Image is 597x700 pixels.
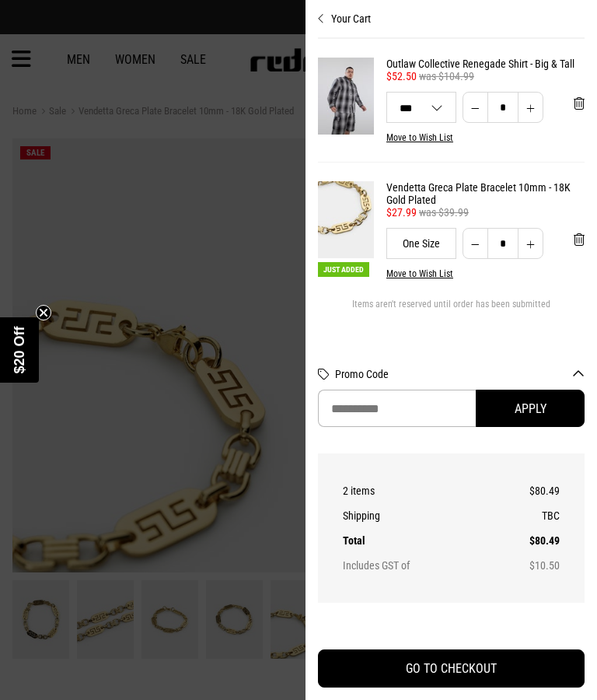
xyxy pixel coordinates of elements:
[492,503,560,528] td: TBC
[386,228,456,259] div: One Size
[487,228,518,259] input: Quantity
[561,84,597,123] button: 'Remove from cart
[343,553,492,578] th: Includes GST of
[492,528,560,553] td: $80.49
[386,181,585,206] a: Vendetta Greca Plate Bracelet 10mm - 18K Gold Plated
[318,621,585,637] iframe: Customer reviews powered by Trustpilot
[492,478,560,503] td: $80.49
[476,390,585,427] button: Apply
[386,206,417,219] span: $27.99
[561,220,597,259] button: 'Remove from cart
[343,528,492,553] th: Total
[343,503,492,528] th: Shipping
[318,649,585,688] button: GO TO CHECKOUT
[36,305,51,320] button: Close teaser
[419,206,469,219] span: was $39.99
[386,58,585,70] a: Outlaw Collective Renegade Shirt - Big & Tall
[518,92,543,123] button: Increase quantity
[518,228,543,259] button: Increase quantity
[318,390,476,427] input: Promo Code
[318,262,369,277] span: Just Added
[463,92,488,123] button: Decrease quantity
[12,6,59,53] button: Open LiveChat chat widget
[343,478,492,503] th: 2 items
[487,92,518,123] input: Quantity
[318,58,374,135] img: Outlaw Collective Renegade Shirt - Big & Tall
[12,326,27,373] span: $20 Off
[386,70,417,82] span: $52.50
[318,299,585,322] div: Items aren't reserved until order has been submitted
[386,132,453,143] button: Move to Wish List
[463,228,488,259] button: Decrease quantity
[492,553,560,578] td: $10.50
[318,181,374,258] img: Vendetta Greca Plate Bracelet 10mm - 18K Gold Plated
[386,268,453,279] button: Move to Wish List
[335,368,585,380] button: Promo Code
[419,70,474,82] span: was $104.99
